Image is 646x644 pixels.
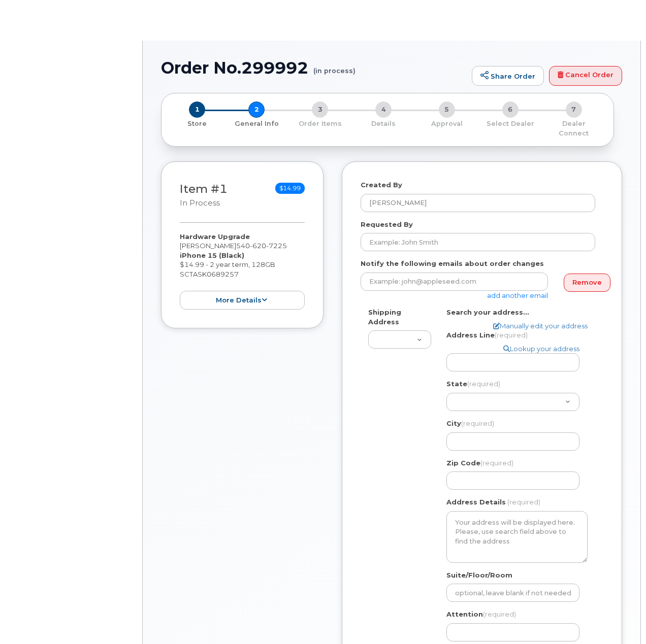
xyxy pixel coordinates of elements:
a: 1 Store [170,118,225,128]
label: Created By [361,180,402,190]
label: Suite/Floor/Room [446,570,512,580]
h1: Order No.299992 [161,59,467,77]
span: 1 [189,101,205,118]
small: in process [180,198,220,208]
strong: Hardware Upgrade [180,232,250,241]
a: Manually edit your address [493,321,588,331]
label: Zip Code [446,458,513,468]
input: Example: John Smith [361,233,595,251]
label: State [446,379,500,389]
label: Attention [446,609,516,619]
h3: Item #1 [180,183,228,209]
span: 7225 [266,242,287,250]
a: Lookup your address [503,344,579,354]
span: (required) [467,380,500,388]
input: optional, leave blank if not needed [446,584,579,602]
a: add another email [487,291,548,299]
label: City [446,419,494,428]
strong: iPhone 15 (Black) [180,251,244,259]
label: Requested By [361,220,413,229]
div: [PERSON_NAME] $14.99 - 2 year term, 128GB SCTASK0689257 [180,232,305,310]
label: Address Line [446,330,528,340]
span: (required) [483,610,516,618]
input: Example: john@appleseed.com [361,273,548,291]
label: Address Details [446,497,506,507]
span: (required) [495,331,528,339]
span: (required) [507,498,540,506]
label: Search your address... [446,308,529,317]
span: 540 [236,242,287,250]
label: Notify the following emails about order changes [361,259,544,268]
span: (required) [461,419,494,427]
button: more details [180,291,305,310]
span: $14.99 [275,183,305,194]
small: (in process) [313,59,356,75]
a: Share Order [472,66,544,86]
span: 620 [250,242,266,250]
p: Store [174,119,221,128]
a: Cancel Order [549,66,622,86]
span: (required) [480,459,513,467]
a: Remove [564,274,610,292]
label: Shipping Address [368,308,431,326]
